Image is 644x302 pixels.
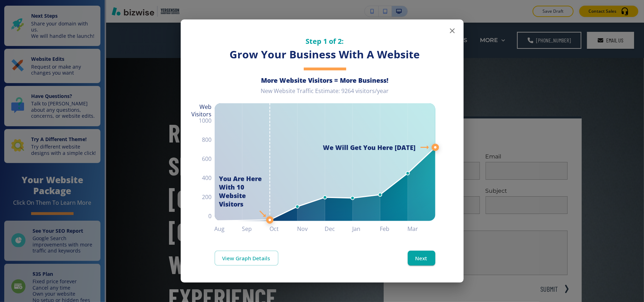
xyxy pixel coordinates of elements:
h6: Mar [408,224,435,234]
h6: Sep [242,224,270,234]
h3: Grow Your Business With A Website [215,47,435,62]
button: Next [408,251,435,266]
h6: Feb [380,224,408,234]
a: View Graph Details [215,251,278,266]
h6: Dec [325,224,353,234]
h6: Aug [215,224,242,234]
div: New Website Traffic Estimate: 9264 visitors/year [215,87,435,100]
h6: More Website Visitors = More Business! [215,76,435,85]
h5: Step 1 of 2: [215,36,435,46]
h6: Jan [353,224,380,234]
h6: Nov [297,224,325,234]
h6: Oct [270,224,297,234]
